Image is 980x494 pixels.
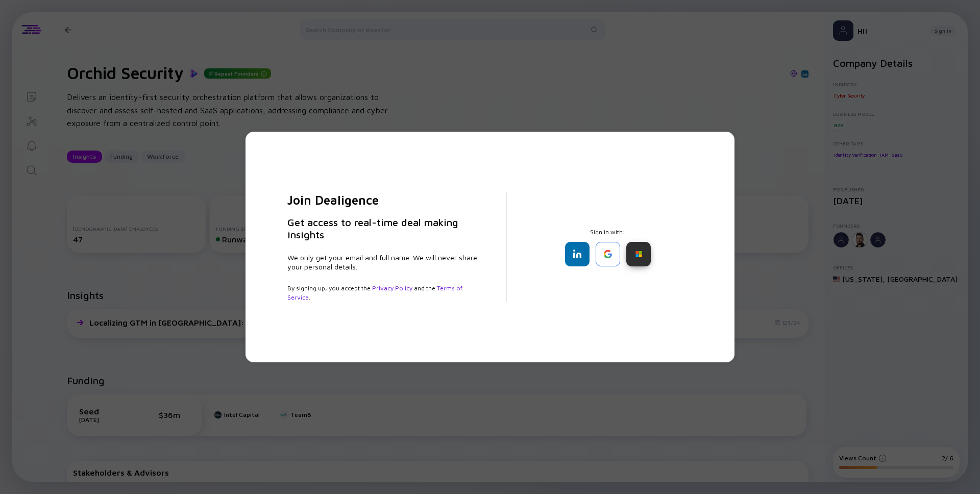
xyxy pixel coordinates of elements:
[287,253,482,271] div: We only get your email and full name. We will never share your personal details.
[287,192,482,208] h2: Join Dealigence
[372,284,412,292] a: Privacy Policy
[531,228,684,266] div: Sign in with:
[287,284,482,302] div: By signing up, you accept the and the .
[287,216,482,241] h3: Get access to real-time deal making insights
